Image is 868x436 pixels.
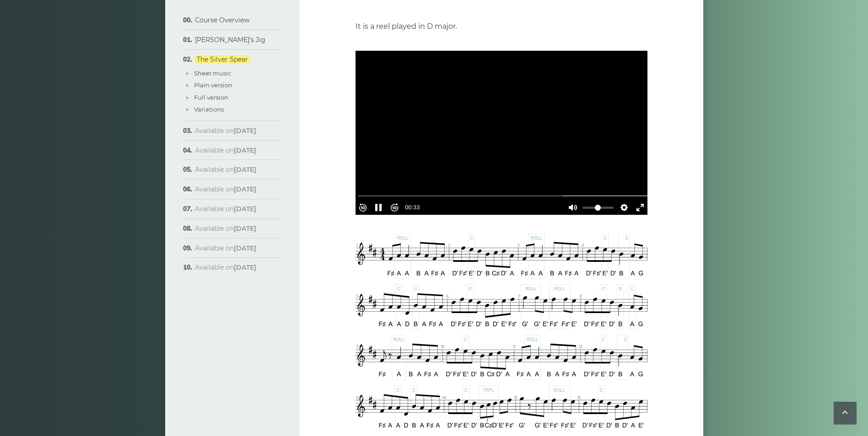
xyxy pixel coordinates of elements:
strong: [DATE] [234,205,256,213]
strong: [DATE] [234,146,256,154]
a: Course Overview [195,16,249,24]
span: Available on [195,185,256,193]
a: The Silver Spear [195,55,250,64]
strong: [DATE] [234,244,256,252]
a: Full version [194,94,228,101]
span: Available on [195,127,256,135]
strong: [DATE] [234,165,256,174]
a: [PERSON_NAME]’s Jig [195,36,265,44]
strong: [DATE] [234,127,256,135]
span: Available on [195,205,256,213]
strong: [DATE] [234,224,256,233]
span: Available on [195,165,256,174]
a: Sheet music [194,69,231,77]
p: It is a reel played in D major. [356,21,647,32]
a: Variations [194,106,224,113]
span: Available on [195,263,256,271]
strong: [DATE] [234,263,256,271]
a: Plain version [194,81,232,89]
span: Available on [195,146,256,154]
strong: [DATE] [234,185,256,193]
span: Available on [195,224,256,233]
span: Available on [195,244,256,252]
